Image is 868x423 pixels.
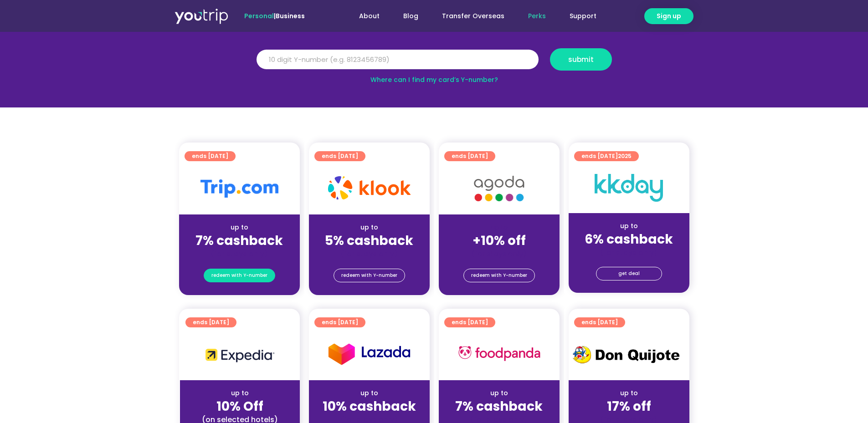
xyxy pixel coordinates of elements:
[568,56,594,63] span: submit
[186,223,293,232] div: up to
[516,8,558,25] a: Perks
[316,388,422,398] div: up to
[455,398,543,415] strong: 7% cashback
[576,221,682,231] div: up to
[391,8,430,25] a: Blog
[187,388,293,398] div: up to
[192,151,228,161] span: ends [DATE]
[607,398,651,415] strong: 17% off
[204,269,275,282] a: redeem with Y-number
[471,269,527,282] span: redeem with Y-number
[185,151,236,161] a: ends [DATE]
[444,151,495,161] a: ends [DATE]
[430,8,516,25] a: Transfer Overseas
[574,151,639,161] a: ends [DATE]2025
[657,11,681,21] span: Sign up
[444,317,495,327] a: ends [DATE]
[618,267,640,280] span: get deal
[195,232,283,250] strong: 7% cashback
[581,317,618,327] span: ends [DATE]
[446,249,552,259] div: (for stays only)
[596,267,662,280] a: get deal
[257,48,612,77] form: Y Number
[211,269,267,282] span: redeem with Y-number
[257,50,539,70] input: 10 digit Y-number (e.g. 8123456789)
[473,232,526,250] strong: +10% off
[314,151,365,161] a: ends [DATE]
[644,8,693,24] a: Sign up
[314,317,365,327] a: ends [DATE]
[618,152,632,160] span: 2025
[452,151,488,161] span: ends [DATE]
[550,48,612,71] button: submit
[316,223,422,232] div: up to
[322,317,358,327] span: ends [DATE]
[276,11,305,20] a: Business
[574,317,625,327] a: ends [DATE]
[193,317,229,327] span: ends [DATE]
[329,8,608,25] nav: Menu
[576,388,682,398] div: up to
[370,75,498,84] a: Where can I find my card’s Y-number?
[576,248,682,257] div: (for stays only)
[463,269,535,282] a: redeem with Y-number
[491,223,508,232] span: up to
[347,8,391,25] a: About
[581,151,632,161] span: ends [DATE]
[323,398,416,415] strong: 10% cashback
[316,249,422,259] div: (for stays only)
[452,317,488,327] span: ends [DATE]
[185,317,236,327] a: ends [DATE]
[558,8,608,25] a: Support
[186,249,293,259] div: (for stays only)
[322,151,358,161] span: ends [DATE]
[585,230,673,248] strong: 6% cashback
[341,269,397,282] span: redeem with Y-number
[216,398,263,415] strong: 10% Off
[244,11,305,20] span: |
[244,11,274,20] span: Personal
[446,388,552,398] div: up to
[334,269,405,282] a: redeem with Y-number
[325,232,413,250] strong: 5% cashback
